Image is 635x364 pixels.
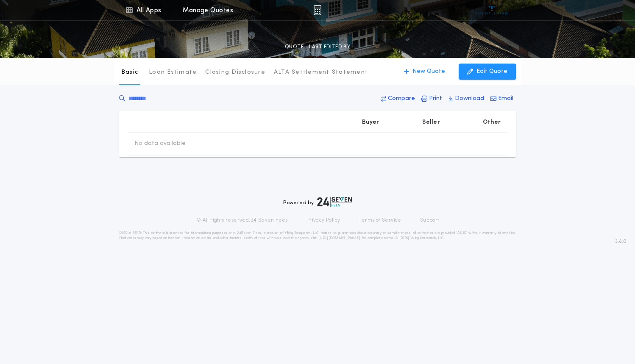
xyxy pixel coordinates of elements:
[395,64,454,80] button: New Quote
[317,197,352,207] img: logo
[455,94,484,103] p: Download
[119,231,516,241] p: DISCLAIMER: This estimate is provided for informational purposes only. 24|Seven Fees, a product o...
[420,217,439,224] a: Support
[318,236,360,240] a: [URL][DOMAIN_NAME]
[379,91,418,106] button: Compare
[149,68,197,77] p: Loan Estimate
[446,91,487,106] button: Download
[422,118,440,127] p: Seller
[283,197,352,207] div: Powered by
[285,43,350,51] p: QUOTE - LAST EDITED BY
[121,68,138,77] p: Basic
[429,94,442,103] p: Print
[412,67,445,76] p: New Quote
[359,217,401,224] a: Terms of Service
[459,64,516,80] button: Edit Quote
[128,133,192,155] td: No data available
[488,91,516,106] button: Email
[498,94,513,103] p: Email
[306,217,340,224] a: Privacy Policy
[205,68,265,77] p: Closing Disclosure
[388,94,415,103] p: Compare
[476,67,507,76] p: Edit Quote
[274,68,368,77] p: ALTA Settlement Statement
[476,6,508,14] img: vs-icon
[615,238,627,245] span: 3.8.0
[483,118,501,127] p: Other
[419,91,445,106] button: Print
[362,118,379,127] p: Buyer
[196,217,288,224] p: © All rights reserved. 24|Seven Fees
[313,5,321,15] img: img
